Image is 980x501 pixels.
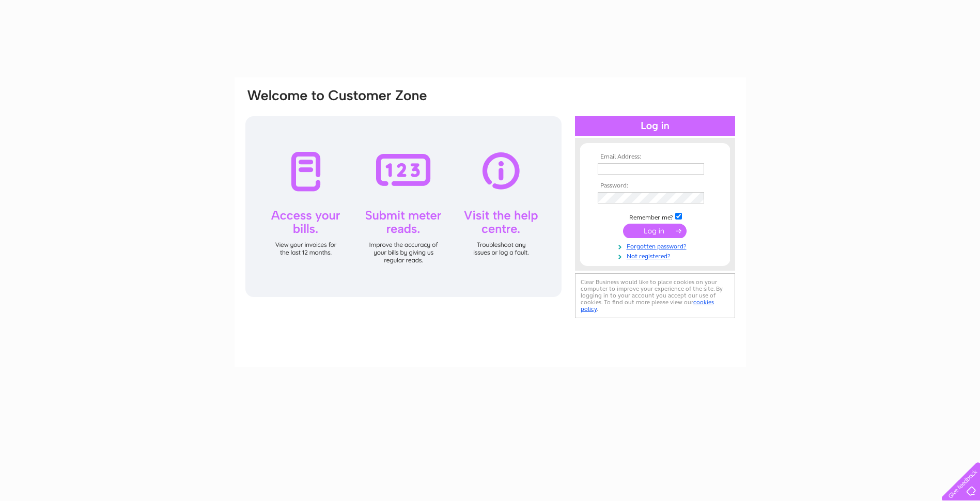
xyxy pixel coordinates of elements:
div: Clear Business would like to place cookies on your computer to improve your experience of the sit... [575,273,735,318]
th: Password: [595,182,715,190]
th: Email Address: [595,153,715,161]
td: Remember me? [595,211,715,222]
a: Forgotten password? [598,241,715,251]
a: cookies policy [581,299,714,312]
a: Not registered? [598,251,715,260]
input: Submit [623,224,687,238]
